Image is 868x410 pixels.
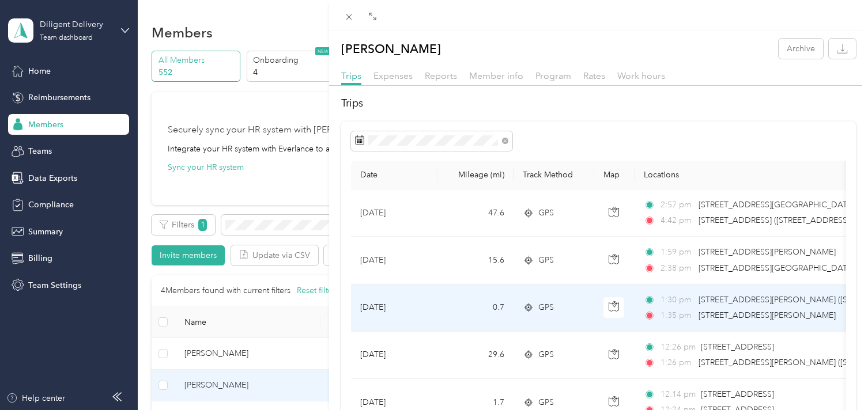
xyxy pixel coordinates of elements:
span: 1:30 pm [661,294,693,306]
td: 47.6 [437,189,514,237]
td: [DATE] [351,332,437,379]
span: 12:14 pm [661,388,696,401]
span: 12:26 pm [661,341,696,354]
td: 29.6 [437,332,514,379]
th: Map [594,161,635,189]
span: 1:59 pm [661,246,693,259]
span: Expenses [373,70,413,81]
span: Rates [583,70,605,81]
th: Date [351,161,437,189]
span: Program [535,70,571,81]
span: GPS [538,396,554,409]
span: 2:57 pm [661,199,693,211]
td: [DATE] [351,189,437,237]
span: [STREET_ADDRESS][PERSON_NAME] [699,310,836,320]
span: 1:35 pm [661,309,693,322]
span: GPS [538,348,554,361]
td: 15.6 [437,237,514,284]
span: [STREET_ADDRESS][PERSON_NAME] [699,247,836,257]
p: [PERSON_NAME] [341,39,441,59]
td: [DATE] [351,237,437,284]
span: GPS [538,301,554,314]
span: 1:26 pm [661,356,693,369]
h2: Trips [341,96,856,111]
iframe: Everlance-gr Chat Button Frame [803,346,868,410]
td: 0.7 [437,284,514,332]
th: Mileage (mi) [437,161,514,189]
span: Trips [341,70,361,81]
span: GPS [538,207,554,219]
td: [DATE] [351,284,437,332]
span: GPS [538,254,554,267]
span: 2:38 pm [661,262,693,275]
span: Member info [469,70,523,81]
th: Track Method [514,161,594,189]
span: 4:42 pm [661,214,693,227]
span: Work hours [617,70,665,81]
span: Reports [425,70,457,81]
span: [STREET_ADDRESS] [701,389,774,399]
button: Archive [779,39,823,59]
span: [STREET_ADDRESS] [701,342,774,352]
